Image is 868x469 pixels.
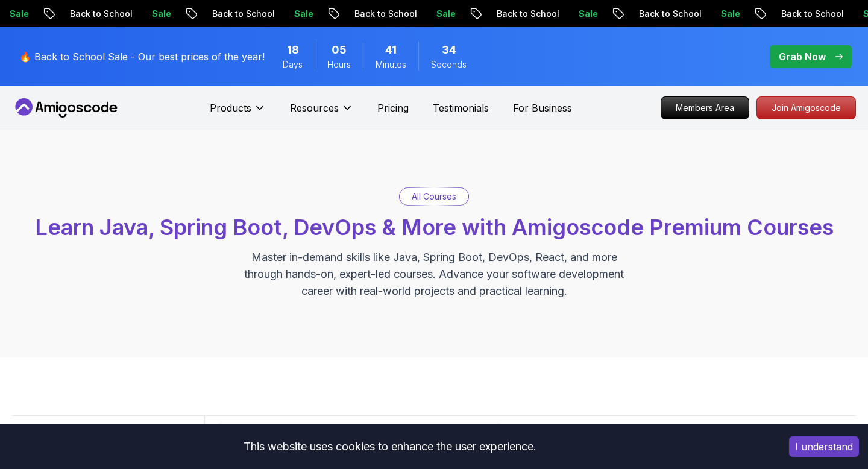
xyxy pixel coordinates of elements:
[385,42,397,58] span: 41 Minutes
[710,8,749,20] p: Sale
[442,42,456,58] span: 34 Seconds
[661,97,749,119] p: Members Area
[426,8,464,20] p: Sale
[486,8,568,20] p: Back to School
[377,101,409,115] a: Pricing
[757,97,855,119] p: Join Amigoscode
[19,49,265,64] p: 🔥 Back to School Sale - Our best prices of the year!
[327,58,351,71] span: Hours
[344,8,426,20] p: Back to School
[431,58,467,71] span: Seconds
[9,433,771,460] div: This website uses cookies to enhance the user experience.
[568,8,606,20] p: Sale
[283,58,303,71] span: Days
[35,214,834,241] span: Learn Java, Spring Boot, DevOps & More with Amigoscode Premium Courses
[412,190,456,203] p: All Courses
[789,436,859,457] button: Accept cookies
[283,8,322,20] p: Sale
[779,49,826,64] p: Grab Now
[210,101,266,125] button: Products
[376,58,406,71] span: Minutes
[290,101,353,125] button: Resources
[290,101,339,115] p: Resources
[210,101,251,115] p: Products
[332,42,347,58] span: 5 Hours
[756,96,856,119] a: Join Amigoscode
[201,8,283,20] p: Back to School
[661,96,749,119] a: Members Area
[628,8,710,20] p: Back to School
[287,42,299,58] span: 18 Days
[770,8,852,20] p: Back to School
[141,8,180,20] p: Sale
[231,249,637,300] p: Master in-demand skills like Java, Spring Boot, DevOps, React, and more through hands-on, expert-...
[513,101,572,115] a: For Business
[433,101,489,115] a: Testimonials
[59,8,141,20] p: Back to School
